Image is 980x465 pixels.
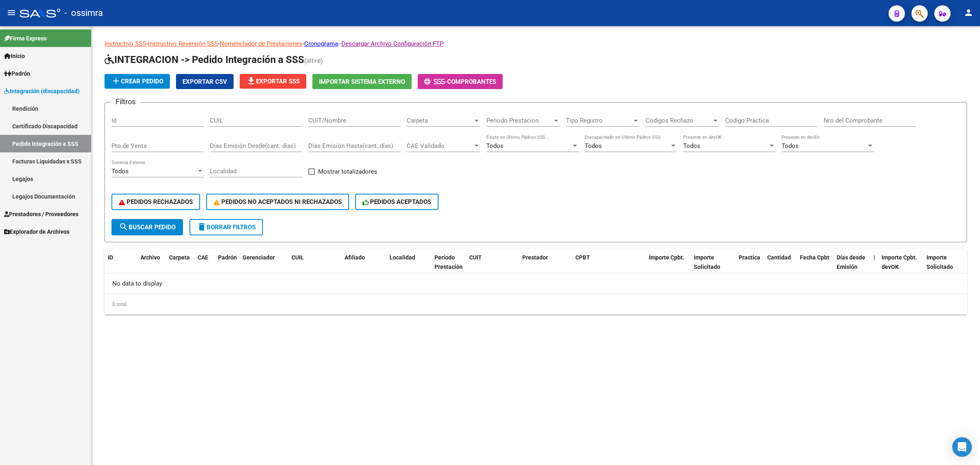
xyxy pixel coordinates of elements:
datatable-header-cell: Gerenciador [239,249,288,285]
span: PEDIDOS NO ACEPTADOS NI RECHAZADOS [214,198,342,206]
button: -Comprobantes [418,74,503,89]
span: Localidad [390,254,415,261]
a: Instructivo SSS [105,40,146,47]
mat-icon: add [111,76,121,86]
span: PEDIDOS ACEPTADOS [363,198,432,206]
span: Todos [782,142,799,150]
span: INTEGRACION -> Pedido Integración a SSS [105,54,304,65]
datatable-header-cell: Importe Cpbt. devOK [878,249,923,285]
button: PEDIDOS RECHAZADOS [111,194,200,210]
span: Padrón [218,254,237,261]
button: PEDIDOS ACEPTADOS [355,194,439,210]
span: Prestadores / Proveedores [4,210,78,219]
span: Todos [486,142,503,150]
span: Inicio [4,51,25,60]
datatable-header-cell: Período Prestación [431,249,466,285]
span: Practica [739,254,760,261]
datatable-header-cell: Fecha Cpbt [797,249,833,285]
datatable-header-cell: Importe Solicitado devOK [923,249,968,285]
span: Explorador de Archivos [4,227,69,236]
span: Integración (discapacidad) [4,87,80,96]
mat-icon: search [119,222,129,232]
span: Borrar Filtros [197,224,256,231]
span: Carpeta [169,254,190,261]
span: Exportar CSV [183,78,227,85]
datatable-header-cell: Importe Solicitado [690,249,735,285]
span: CUIL [292,254,304,261]
span: Padrón [4,69,30,78]
button: Crear Pedido [105,74,170,89]
button: Exportar SSS [240,74,306,89]
span: Importe Cpbt. [649,254,684,261]
datatable-header-cell: CUIT [466,249,519,285]
span: Período Prestación [434,254,463,270]
datatable-header-cell: Importe Cpbt. [646,249,690,285]
span: Codigos Rechazo [646,117,712,124]
span: Todos [111,168,129,175]
span: CAE [198,254,208,261]
button: Exportar CSV [176,74,234,89]
button: PEDIDOS NO ACEPTADOS NI RECHAZADOS [206,194,349,210]
span: Tipo Registro [566,117,632,124]
p: - - - - - [105,39,967,48]
a: Cronograma [304,40,338,47]
div: 0 total [105,294,967,315]
span: Todos [683,142,700,150]
button: Importar Sistema Externo [312,74,412,89]
datatable-header-cell: Prestador [519,249,572,285]
span: Periodo Prestacion [486,117,552,124]
datatable-header-cell: Cantidad [764,249,797,285]
span: CAE Validado [407,142,473,150]
button: Buscar Pedido [111,219,183,235]
datatable-header-cell: | [870,249,878,285]
datatable-header-cell: CUIL [288,249,341,285]
span: CPBT [575,254,590,261]
mat-icon: person [964,8,973,18]
a: Descargar Archivo Configuración FTP [341,40,443,47]
span: Buscar Pedido [119,224,176,231]
datatable-header-cell: Localidad [386,249,431,285]
div: Open Intercom Messenger [952,437,972,457]
span: Importe Solicitado [694,254,720,270]
button: Borrar Filtros [189,219,263,235]
span: Crear Pedido [111,78,163,85]
datatable-header-cell: Días desde Emisión [833,249,870,285]
span: Archivo [140,254,160,261]
span: Carpeta [407,117,473,124]
span: Importe Cpbt. devOK [882,254,917,270]
span: Cantidad [767,254,791,261]
datatable-header-cell: CAE [194,249,215,285]
mat-icon: menu [7,8,16,18]
mat-icon: delete [197,222,207,232]
span: PEDIDOS RECHAZADOS [119,198,193,206]
datatable-header-cell: ID [105,249,137,285]
span: (alt+e) [304,57,323,65]
span: Prestador [522,254,548,261]
h3: Filtros [111,96,140,107]
mat-icon: file_download [246,76,256,86]
span: Afiliado [345,254,365,261]
a: Nomenclador de Prestaciones [220,40,303,47]
span: Firma Express [4,34,47,43]
datatable-header-cell: Carpeta [166,249,194,285]
span: Comprobantes [447,78,496,85]
span: Todos [585,142,602,150]
span: Exportar SSS [246,78,300,85]
div: No data to display [105,273,967,294]
datatable-header-cell: Practica [735,249,764,285]
span: Mostrar totalizadores [318,167,377,177]
span: Importe Solicitado devOK [927,254,953,279]
a: Instructivo Reversión SSS [148,40,218,47]
span: Fecha Cpbt [800,254,829,261]
datatable-header-cell: CPBT [572,249,646,285]
span: | [873,254,875,261]
span: CUIT [469,254,482,261]
span: Días desde Emisión [837,254,865,270]
span: ID [108,254,113,261]
span: - [424,78,447,85]
datatable-header-cell: Padrón [215,249,239,285]
span: Gerenciador [243,254,275,261]
span: - ossimra [65,4,103,22]
span: Importar Sistema Externo [319,78,405,85]
datatable-header-cell: Afiliado [341,249,386,285]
